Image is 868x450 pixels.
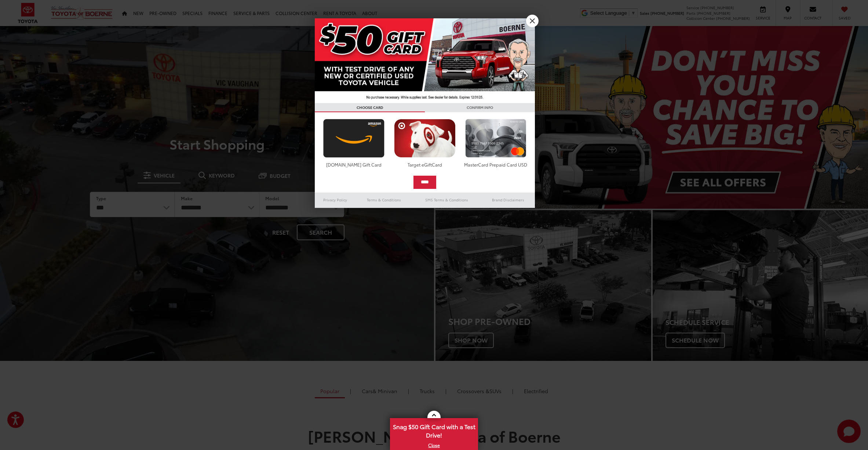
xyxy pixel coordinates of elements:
[425,103,535,112] h3: CONFIRM INFO
[463,161,528,168] div: MasterCard Prepaid Card USD
[392,161,457,168] div: Target eGiftCard
[315,103,425,112] h3: CHOOSE CARD
[321,161,386,168] div: [DOMAIN_NAME] Gift Card
[412,195,481,204] a: SMS Terms & Conditions
[481,195,535,204] a: Brand Disclaimers
[392,119,457,158] img: targetcard.png
[321,119,386,158] img: amazoncard.png
[356,195,412,204] a: Terms & Conditions
[391,419,477,441] span: Snag $50 Gift Card with a Test Drive!
[463,119,528,158] img: mastercard.png
[315,18,535,103] img: 42635_top_851395.jpg
[315,195,356,204] a: Privacy Policy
